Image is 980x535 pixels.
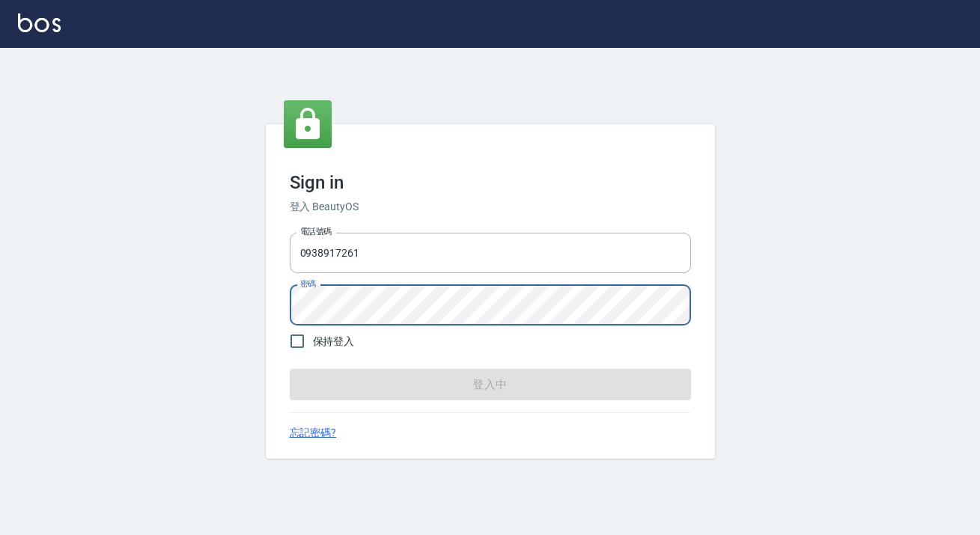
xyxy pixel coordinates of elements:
h3: Sign in [290,172,691,193]
h6: 登入 BeautyOS [290,199,691,215]
label: 密碼 [300,278,316,290]
img: Logo [18,13,61,32]
label: 電話號碼 [300,226,332,237]
a: 忘記密碼? [290,425,337,441]
span: 保持登入 [313,334,355,349]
